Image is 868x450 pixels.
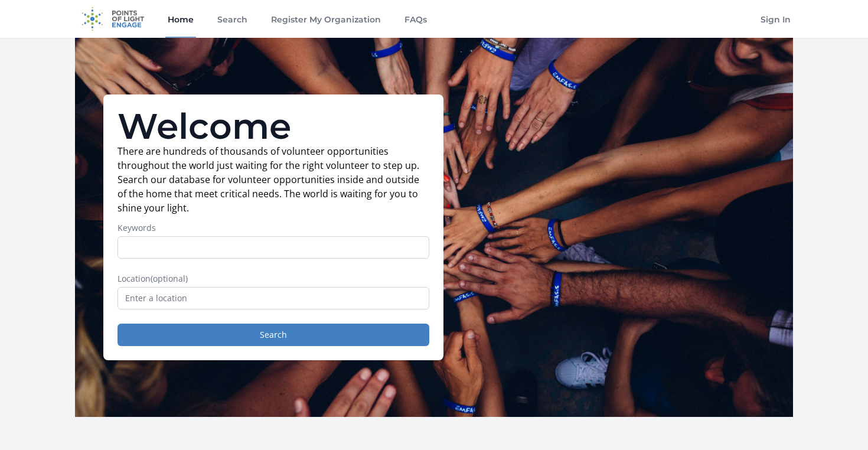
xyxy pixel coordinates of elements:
[118,273,429,285] label: Location
[118,287,429,309] input: Enter a location
[118,109,429,144] h1: Welcome
[118,324,429,346] button: Search
[118,222,429,234] label: Keywords
[118,144,429,215] p: There are hundreds of thousands of volunteer opportunities throughout the world just waiting for ...
[151,273,188,284] span: (optional)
